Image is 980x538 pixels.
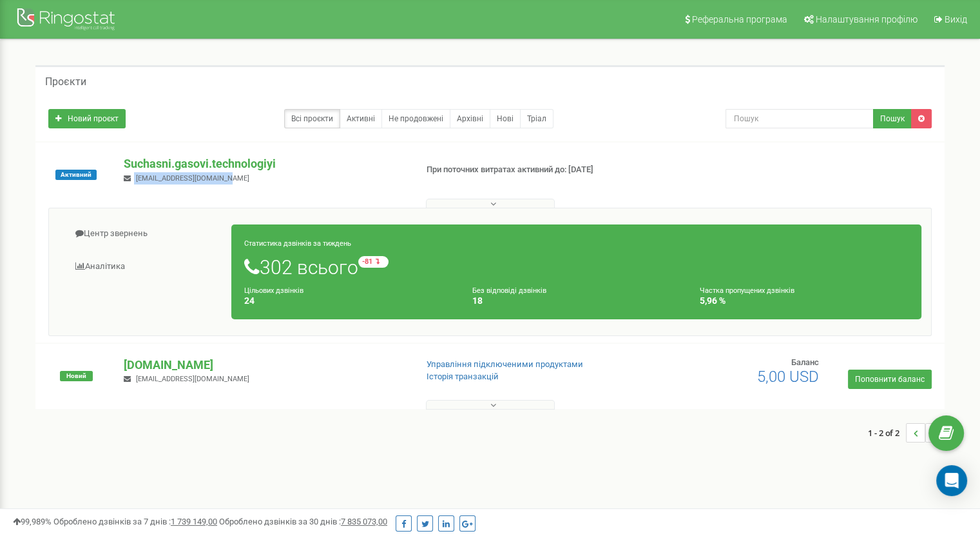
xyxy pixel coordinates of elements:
a: Центр звернень [59,218,232,250]
span: Оброблено дзвінків за 7 днів : [53,517,217,526]
span: 5,00 USD [757,368,819,386]
small: Частка пропущених дзвінків [700,286,794,295]
p: При поточних витратах активний до: [DATE] [427,164,633,176]
a: Нові [490,109,521,128]
a: Тріал [520,109,553,128]
p: Suchasni.gasovi.technologiyi [124,155,405,172]
span: [EMAIL_ADDRESS][DOMAIN_NAME] [136,375,249,383]
small: Без відповіді дзвінків [472,286,546,295]
span: 99,989% [13,517,52,526]
span: 1 - 2 of 2 [868,423,906,443]
h5: Проєкти [45,76,86,88]
small: Цільових дзвінків [244,286,303,295]
span: Налаштування профілю [816,14,918,25]
small: Статистика дзвінків за тиждень [244,239,351,248]
button: Пошук [873,109,912,128]
a: Новий проєкт [48,109,126,128]
span: Новий [60,371,93,381]
h1: 302 всього [244,256,908,278]
div: Open Intercom Messenger [936,465,967,496]
a: Архівні [450,109,490,128]
u: 1 739 149,00 [171,517,217,526]
h4: 5,96 % [700,296,908,306]
span: Активний [55,170,97,180]
a: Історія транзакцій [427,372,499,381]
a: Не продовжені [381,109,450,128]
span: Вихід [945,14,967,25]
a: Активні [340,109,382,128]
p: [DOMAIN_NAME] [124,357,405,374]
span: Баланс [791,357,819,367]
span: [EMAIL_ADDRESS][DOMAIN_NAME] [136,174,249,183]
a: Аналiтика [59,251,232,283]
span: Оброблено дзвінків за 30 днів : [219,517,387,526]
nav: ... [868,410,945,455]
h4: 24 [244,296,453,306]
span: Реферальна програма [692,14,787,25]
a: Управління підключеними продуктами [427,359,583,369]
a: Поповнити баланс [848,370,932,389]
input: Пошук [725,109,874,128]
small: -81 [358,256,389,268]
a: Всі проєкти [284,109,340,128]
h4: 18 [472,296,681,306]
u: 7 835 073,00 [341,517,387,526]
